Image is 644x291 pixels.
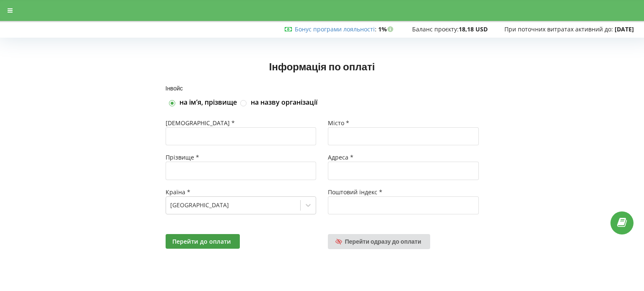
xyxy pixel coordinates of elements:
[459,25,488,33] strong: 18,18 USD
[615,25,634,33] strong: [DATE]
[166,234,240,249] button: Перейти до оплати
[328,119,349,127] span: Місто *
[179,98,237,107] label: на імʼя, прізвище
[166,119,235,127] span: [DEMOGRAPHIC_DATA] *
[328,188,382,196] span: Поштовий індекс *
[166,153,199,161] span: Прізвище *
[378,25,395,33] strong: 1%
[295,25,375,33] a: Бонус програми лояльності
[295,25,377,33] span: :
[251,98,317,107] label: на назву організації
[328,234,430,249] a: Перейти одразу до оплати
[269,60,375,72] span: Інформація по оплаті
[412,25,459,33] span: Баланс проєкту:
[166,85,183,92] span: Інвойс
[328,153,353,161] span: Адреса *
[172,237,231,245] span: Перейти до оплати
[345,238,421,245] span: Перейти одразу до оплати
[166,188,190,196] span: Країна *
[504,25,613,33] span: При поточних витратах активний до:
